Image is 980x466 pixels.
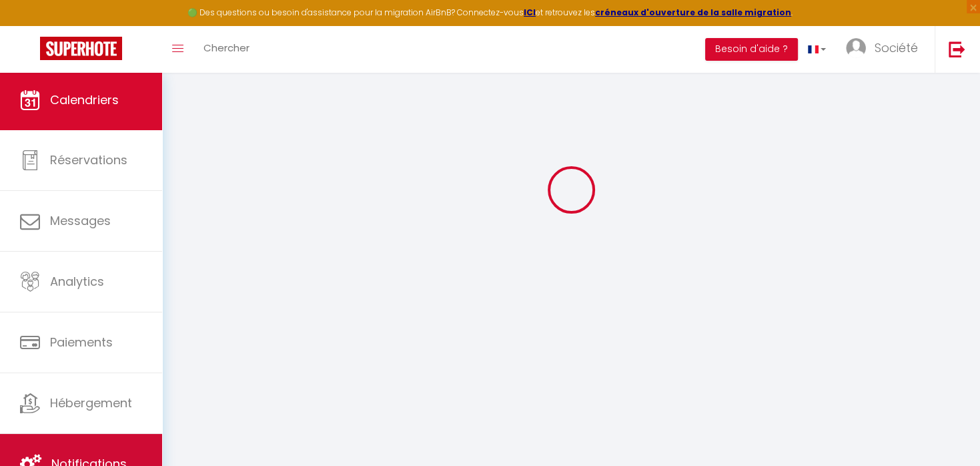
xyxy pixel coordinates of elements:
[11,5,51,45] button: Ouvrir le widget de chat LiveChat
[193,26,260,73] a: Chercher
[705,38,798,61] button: Besoin d'aide ?
[40,37,122,60] img: Super Booking
[50,334,113,351] span: Paiements
[50,212,111,229] span: Messages
[50,395,132,411] span: Hébergement
[524,7,536,18] a: ICI
[50,152,127,168] span: Réservations
[50,273,104,290] span: Analytics
[595,7,791,18] a: créneaux d'ouverture de la salle migration
[875,39,918,56] span: Société
[836,26,935,73] a: ... Société
[949,41,965,57] img: logout
[203,41,250,55] span: Chercher
[846,38,866,58] img: ...
[50,91,119,108] span: Calendriers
